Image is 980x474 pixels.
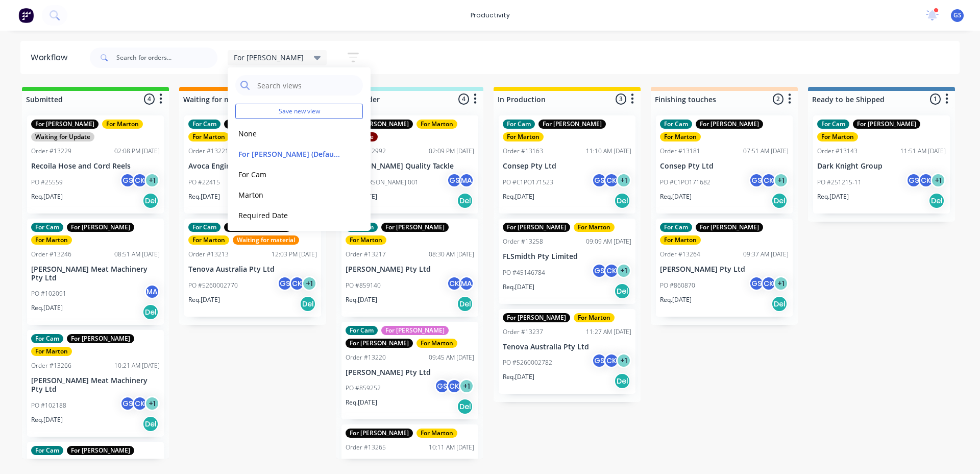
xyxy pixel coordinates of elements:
div: For Marton [416,429,457,438]
div: 09:45 AM [DATE] [429,353,474,362]
p: PO #22415 [188,178,220,187]
div: For Marton [660,132,701,141]
div: For Cam [817,120,849,129]
div: For CamFor [PERSON_NAME]For MartonOrder #1321708:30 AM [DATE][PERSON_NAME] Pty LtdPO #859140CKMAR... [341,219,478,317]
span: GS [953,11,962,20]
p: Req. [DATE] [660,192,692,201]
div: For Marton [416,339,457,348]
div: For Cam [188,120,220,129]
div: For Marton [503,132,544,141]
div: For Marton [102,120,143,129]
div: CK [761,173,776,188]
div: Del [457,296,473,312]
div: + 1 [616,353,631,368]
p: Req. [DATE] [817,192,849,201]
p: Req. [DATE] [660,295,692,304]
div: For Cam [31,446,63,455]
div: GS [749,173,764,188]
div: For [PERSON_NAME] [67,446,134,455]
p: Recoila Hose and Cord Reels [31,162,160,171]
p: Consep Pty Ltd [503,162,631,171]
div: For Cam [188,223,220,232]
div: CK [604,353,619,368]
div: For Marton [574,313,615,322]
div: For [PERSON_NAME] [538,120,606,129]
div: Order #13220 [346,353,386,362]
div: Order #13258 [503,237,543,246]
div: 09:09 AM [DATE] [586,237,631,246]
p: Tenova Australia Pty Ltd [188,265,317,274]
div: For CamFor [PERSON_NAME]For MartonOrder #1316311:10 AM [DATE]Consep Pty LtdPO #C1PO171523GSCK+1Re... [499,115,635,214]
div: For CamFor [PERSON_NAME]For MartonOrder #1314311:51 AM [DATE]Dark Knight GroupPO #251215-11GSCK+1... [813,115,950,214]
div: For [PERSON_NAME]For MartonOrder #1323711:27 AM [DATE]Tenova Australia Pty LtdPO #5260002782GSCK+... [499,309,635,394]
button: Save new view [235,104,363,119]
div: For Marton [188,235,229,245]
div: CK [289,276,305,291]
p: PO #[PERSON_NAME] 001 [346,178,419,187]
div: + 1 [616,263,631,278]
p: Dark Knight Group [817,162,946,171]
div: For CamFor [PERSON_NAME]For MartonWaiting For ToolsOrder #1322102:23 PM [DATE]Avoca Engineering P... [184,115,321,214]
p: Req. [DATE] [346,398,377,407]
div: For [PERSON_NAME] [696,223,763,232]
div: Waiting for Update [31,132,94,141]
div: GS [592,173,607,188]
span: For [PERSON_NAME] [234,52,304,63]
div: GS [120,396,135,411]
p: [PERSON_NAME] Pty Ltd [346,368,474,377]
p: [PERSON_NAME] Pty Ltd [346,265,474,274]
p: PO #45146784 [503,268,545,277]
div: 11:10 AM [DATE] [586,147,631,156]
p: Req. [DATE] [31,192,63,201]
div: For [PERSON_NAME]For MartonOrder #1325809:09 AM [DATE]FLSmidth Pty LimitedPO #45146784GSCK+1Req.[... [499,219,635,304]
div: Order #13143 [817,147,857,156]
button: None [235,128,344,139]
p: Req. [DATE] [503,372,534,382]
div: Del [771,193,788,209]
div: For Cam [503,120,535,129]
div: 12:03 PM [DATE] [272,250,317,259]
div: Order #13217 [346,250,386,259]
div: Del [614,373,630,389]
div: Order #13246 [31,250,71,259]
div: For Marton [346,235,386,245]
p: [PERSON_NAME] Pty Ltd [660,265,789,274]
p: Tenova Australia Pty Ltd [503,343,631,351]
div: + 1 [773,173,789,188]
div: CK [918,173,934,188]
div: For CamFor [PERSON_NAME]For [PERSON_NAME]For MartonOrder #1322009:45 AM [DATE][PERSON_NAME] Pty L... [341,322,478,420]
p: PO #102091 [31,289,66,298]
div: Order #13213 [188,250,229,259]
p: Req. [DATE] [188,295,220,304]
p: PO #251215-11 [817,178,862,187]
div: For [PERSON_NAME] [346,120,413,129]
div: MA [459,276,474,291]
div: + 1 [144,173,160,188]
div: CK [604,173,619,188]
div: CK [447,378,462,394]
div: For [PERSON_NAME]For MartonWaiting for UpdateOrder #1322902:08 PM [DATE]Recoila Hose and Cord Ree... [27,115,164,214]
div: + 1 [459,378,474,394]
p: PO #860870 [660,281,695,290]
div: 08:51 AM [DATE] [114,250,160,259]
div: + 1 [302,276,317,291]
div: Del [614,283,630,299]
div: 07:51 AM [DATE] [743,147,789,156]
p: PO #25559 [31,178,63,187]
div: For Marton [188,132,229,141]
div: MA [459,173,474,188]
p: [PERSON_NAME] Aviation [346,458,474,467]
div: CK [132,173,148,188]
p: PO #C1PO171682 [660,178,710,187]
div: + 1 [616,173,631,188]
div: MA [144,284,160,299]
div: 09:37 AM [DATE] [743,250,789,259]
p: Req. [DATE] [503,282,534,292]
div: GS [592,263,607,278]
div: For [PERSON_NAME] [67,223,134,232]
div: For Cam [31,223,63,232]
p: Req. [DATE] [503,192,534,201]
button: Required Date [235,209,344,221]
div: For [PERSON_NAME] [31,120,99,129]
div: + 1 [144,396,160,411]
